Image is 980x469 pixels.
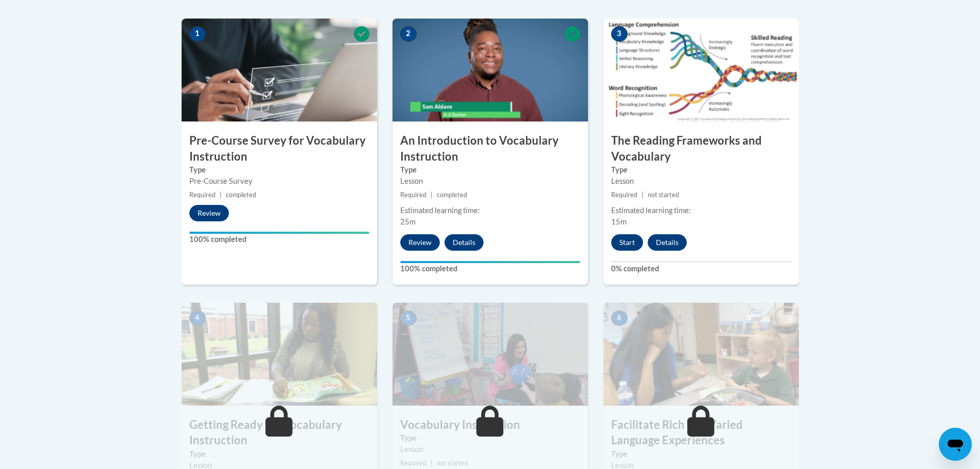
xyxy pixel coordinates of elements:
span: | [220,191,222,199]
label: 0% completed [611,263,791,274]
button: Details [648,234,687,251]
span: 1 [189,26,206,42]
img: Course Image [393,303,588,406]
h3: Getting Ready for Vocabulary Instruction [182,417,377,449]
button: Review [189,205,229,221]
span: Required [400,459,426,467]
img: Course Image [603,303,799,406]
button: Details [444,234,484,251]
div: Pre-Course Survey [189,176,369,187]
div: Your progress [189,232,369,234]
button: Start [611,234,643,251]
div: Lesson [400,176,580,187]
div: Your progress [400,261,580,263]
span: completed [226,191,256,199]
img: Course Image [182,303,377,406]
span: | [431,191,433,199]
span: 25m [400,217,416,226]
span: Required [400,191,426,199]
label: 100% completed [189,234,369,245]
span: 6 [611,310,628,326]
button: Review [400,234,440,251]
span: Required [611,191,637,199]
span: completed [437,191,467,199]
span: not started [437,459,468,467]
span: 2 [400,26,417,42]
span: 5 [400,310,417,326]
h3: Facilitate Rich and Varied Language Experiences [603,417,799,449]
label: Type [611,448,791,460]
span: | [642,191,644,199]
h3: Pre-Course Survey for Vocabulary Instruction [182,133,377,165]
h3: The Reading Frameworks and Vocabulary [603,133,799,165]
h3: Vocabulary Instruction [393,417,588,433]
img: Course Image [603,19,799,121]
div: Lesson [611,176,791,187]
div: Estimated learning time: [611,205,791,216]
span: 4 [189,310,206,326]
iframe: Button to launch messaging window [939,428,972,461]
h3: An Introduction to Vocabulary Instruction [393,133,588,165]
img: Course Image [393,19,588,121]
label: 100% completed [400,263,580,274]
span: | [431,459,433,467]
label: Type [189,448,369,460]
div: Estimated learning time: [400,205,580,216]
label: Type [400,164,580,176]
div: Lesson [400,444,580,455]
span: Required [189,191,216,199]
span: 15m [611,217,627,226]
span: 3 [611,26,628,42]
img: Course Image [182,19,377,121]
span: not started [648,191,679,199]
label: Type [400,432,580,444]
label: Type [611,164,791,176]
label: Type [189,164,369,176]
